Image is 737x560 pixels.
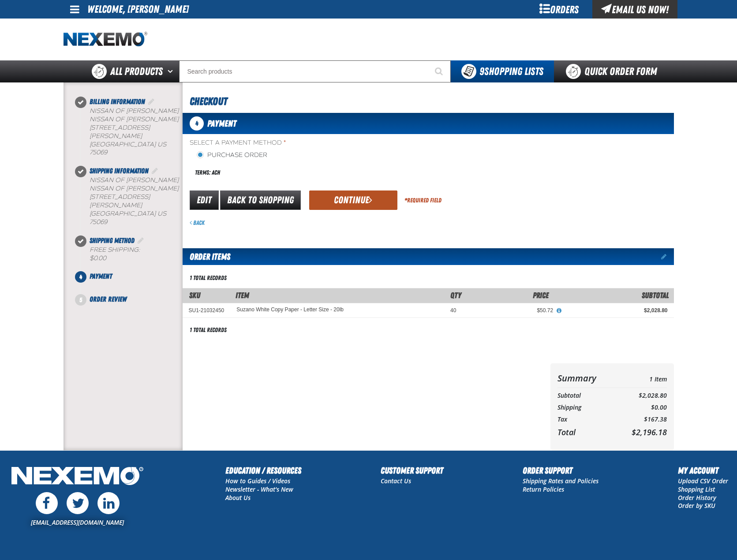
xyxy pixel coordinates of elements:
a: Return Policies [523,485,564,493]
a: Edit Shipping Method [136,236,145,245]
button: Open All Products pages [165,60,179,82]
a: Back to Shopping [220,190,301,210]
a: Shopping List [678,485,715,493]
span: Shipping Method [90,236,135,245]
b: Nissan of [PERSON_NAME] [90,107,179,115]
strong: 9 [479,65,484,78]
li: Shipping Information. Step 2 of 5. Completed [81,166,183,235]
span: 5 [75,294,86,306]
span: Shipping Information [90,167,149,175]
label: Purchase Order [197,151,267,160]
a: Order History [678,493,716,502]
button: You have 9 Shopping Lists. Open to view details [451,60,554,82]
a: Back [190,219,205,226]
h2: Order Support [523,464,599,477]
input: Search [179,60,451,82]
div: Terms: ACH [190,163,428,182]
div: $50.72 [468,307,553,314]
a: Order by SKU [678,501,715,510]
a: How to Guides / Videos [225,477,290,485]
li: Billing Information. Step 1 of 5. Completed [81,97,183,166]
td: $2,028.80 [614,390,666,402]
span: US [157,141,166,148]
span: Shopping Lists [479,65,543,78]
span: Payment [207,118,236,129]
h2: Order Items [183,248,230,265]
div: 1 total records [190,326,227,334]
span: 40 [450,307,456,314]
span: Price [533,291,549,300]
span: Nissan of [PERSON_NAME] [90,116,179,123]
li: Payment. Step 4 of 5. Not Completed [81,271,183,294]
span: [PERSON_NAME] [90,202,142,209]
span: Qty [450,291,461,300]
td: $167.38 [614,414,666,426]
b: Nissan of [PERSON_NAME] [90,176,179,184]
span: 4 [190,116,204,131]
img: Nexemo logo [64,32,147,47]
a: Edit Shipping Information [150,167,159,175]
a: [EMAIL_ADDRESS][DOMAIN_NAME] [31,518,124,526]
div: 1 total records [190,274,227,282]
span: Nissan of [PERSON_NAME] [90,185,179,192]
h2: My Account [678,464,728,477]
h2: Customer Support [381,464,443,477]
th: Tax [557,414,615,426]
span: [PERSON_NAME] [90,132,142,140]
span: Checkout [190,95,227,108]
span: $2,196.18 [632,427,667,437]
a: Edit items [661,254,674,260]
a: Upload CSV Order [678,477,728,485]
div: Free Shipping: [90,246,183,263]
a: Home [64,32,147,47]
a: Quick Order Form [554,60,673,82]
span: Item [236,291,249,300]
button: Continue [309,190,397,210]
li: Shipping Method. Step 3 of 5. Completed [81,235,183,272]
th: Total [557,425,615,439]
a: SKU [189,291,200,300]
span: Billing Information [90,97,145,106]
td: $0.00 [614,402,666,414]
a: Contact Us [381,477,411,485]
button: View All Prices for Suzano White Copy Paper - Letter Size - 20lb [553,307,565,315]
button: Start Searching [429,60,451,82]
span: 4 [75,271,86,283]
bdo: 75069 [90,218,107,226]
span: Order Review [90,295,127,303]
td: 1 Item [614,370,666,386]
input: Purchase Order [197,151,204,158]
img: Nexemo Logo [9,464,146,490]
span: [GEOGRAPHIC_DATA] [90,141,156,148]
span: [GEOGRAPHIC_DATA] [90,210,156,217]
div: Required Field [404,196,441,205]
a: Shipping Rates and Policies [523,477,599,485]
span: Select a Payment Method [190,139,428,147]
th: Summary [557,370,615,386]
td: SU1-21032450 [183,303,231,317]
h2: Education / Resources [225,464,301,477]
a: Suzano White Copy Paper - Letter Size - 20lb [236,307,344,313]
bdo: 75069 [90,149,107,156]
th: Shipping [557,402,615,414]
span: [STREET_ADDRESS] [90,124,150,131]
a: About Us [225,493,251,502]
a: Edit [190,190,219,210]
nav: Checkout steps. Current step is Payment. Step 4 of 5 [74,97,183,305]
strong: $0.00 [90,254,106,262]
a: Newsletter - What's New [225,485,293,493]
span: Payment [90,272,112,280]
span: Subtotal [642,291,669,300]
span: All Products [110,63,163,79]
div: $2,028.80 [565,307,667,314]
span: [STREET_ADDRESS] [90,193,150,201]
th: Subtotal [557,390,615,402]
span: US [157,210,166,217]
a: Edit Billing Information [147,97,156,106]
li: Order Review. Step 5 of 5. Not Completed [81,294,183,305]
